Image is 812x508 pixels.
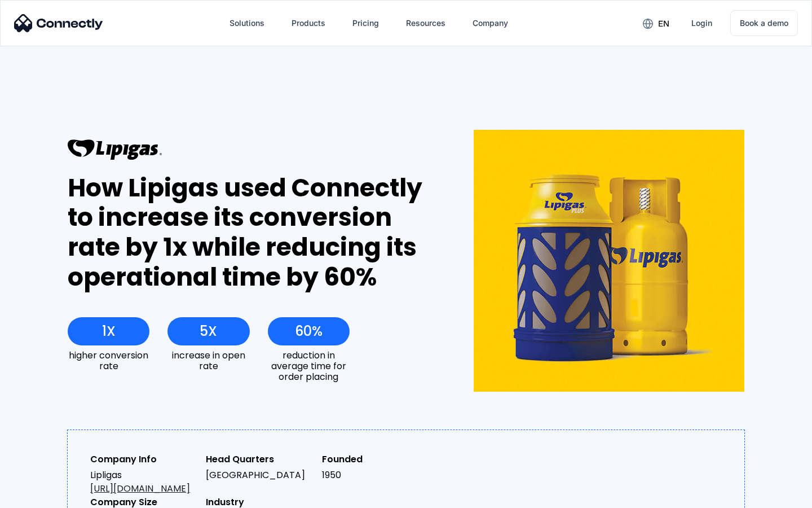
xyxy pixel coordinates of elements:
div: 5X [200,323,217,339]
div: higher conversion rate [68,350,149,371]
a: [URL][DOMAIN_NAME] [90,482,190,495]
div: en [634,15,678,32]
div: Founded [322,453,429,466]
div: Company Info [90,453,197,466]
div: 1X [102,323,116,339]
aside: Language selected: English [11,488,68,504]
div: Company [473,15,508,31]
div: Resources [397,10,454,37]
div: Company [464,10,517,37]
a: Pricing [343,10,388,37]
div: Lipligas [90,468,197,496]
div: Pricing [352,15,379,31]
ul: Language list [23,488,68,504]
a: Book a demo [730,10,798,36]
div: reduction in average time for order placing [268,350,350,383]
a: Login [682,10,721,37]
div: 1950 [322,468,429,482]
div: 60% [295,323,323,339]
img: Connectly Logo [14,14,103,32]
div: Products [292,15,325,31]
div: How Lipigas used Connectly to increase its conversion rate by 1x while reducing its operational t... [68,173,433,292]
div: Resources [406,15,445,31]
div: Head Quarters [206,453,312,466]
div: en [658,16,669,32]
div: Login [691,15,712,31]
div: Products [283,10,334,37]
div: Solutions [230,15,264,31]
div: increase in open rate [167,350,249,371]
div: [GEOGRAPHIC_DATA] [206,468,312,482]
div: Solutions [220,10,273,37]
